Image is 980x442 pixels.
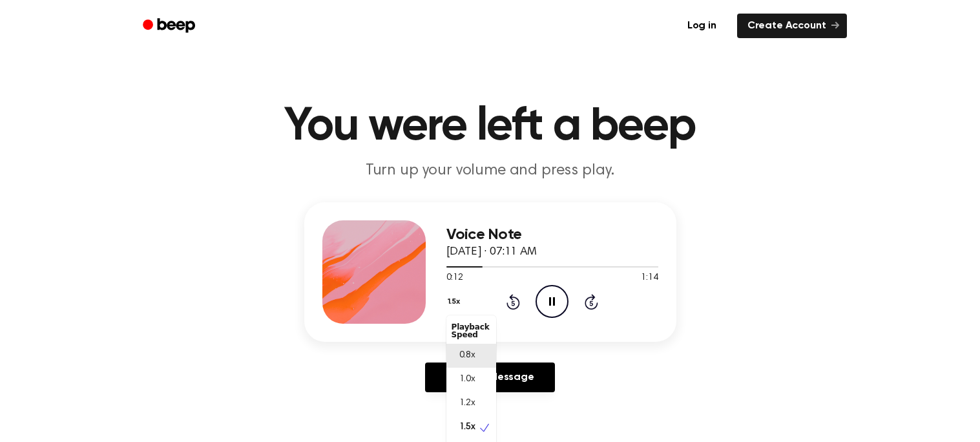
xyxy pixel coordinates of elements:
[459,373,475,386] span: 1.0x
[459,421,475,434] span: 1.5x
[446,318,496,344] div: Playback Speed
[446,291,465,313] button: 1.5x
[459,397,475,410] span: 1.2x
[459,349,475,363] span: 0.8x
